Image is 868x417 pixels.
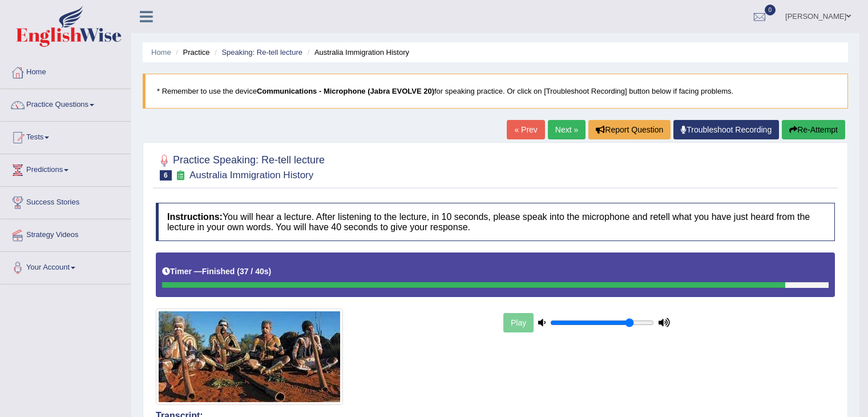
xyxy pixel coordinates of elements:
b: Communications - Microphone (Jabra EVOLVE 20) [257,87,434,95]
b: Finished [202,267,235,276]
li: Australia Immigration History [305,47,409,58]
small: Exam occurring question [175,170,187,181]
a: Success Stories [1,187,131,215]
h2: Practice Speaking: Re-tell lecture [156,152,325,181]
a: Tests [1,122,131,150]
b: Instructions: [167,212,223,222]
b: ) [269,267,272,276]
a: Strategy Videos [1,219,131,248]
span: 6 [160,170,172,181]
a: Practice Questions [1,89,131,118]
a: Home [1,57,131,85]
a: Your Account [1,252,131,280]
span: 0 [765,5,776,15]
a: Next » [548,120,586,139]
a: « Prev [507,120,544,139]
a: Predictions [1,154,131,183]
small: Australia Immigration History [189,170,313,181]
a: Speaking: Re-tell lecture [221,48,302,57]
h4: You will hear a lecture. After listening to the lecture, in 10 seconds, please speak into the mic... [156,203,835,241]
h5: Timer — [162,267,271,276]
a: Troubleshoot Recording [673,120,779,139]
button: Re-Attempt [782,120,845,139]
blockquote: * Remember to use the device for speaking practice. Or click on [Troubleshoot Recording] button b... [143,74,848,109]
b: ( [237,267,240,276]
a: Home [151,48,171,57]
button: Report Question [588,120,671,139]
b: 37 / 40s [240,267,269,276]
li: Practice [173,47,209,58]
